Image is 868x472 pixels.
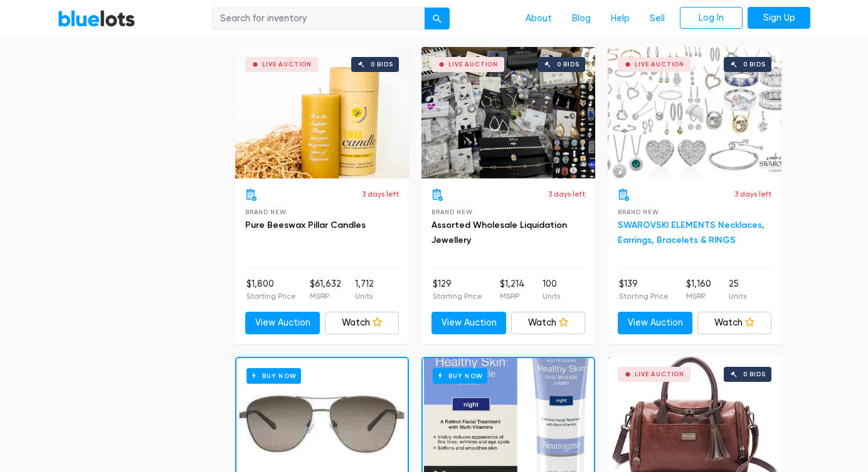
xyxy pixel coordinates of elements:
a: Live Auction 0 bids [421,47,595,178]
p: 3 days left [734,188,771,200]
div: Live Auction [448,61,498,68]
div: 0 bids [557,61,580,68]
div: 0 bids [743,61,766,68]
p: 3 days left [362,188,399,200]
a: Watch [325,312,400,334]
a: Pure Beeswax Pillar Candles [245,220,366,230]
div: 0 bids [743,371,766,377]
p: Starting Price [246,290,296,302]
a: Live Auction 0 bids [608,47,781,178]
span: Brand New [431,208,472,215]
a: View Auction [431,312,506,334]
a: BlueLots [58,9,135,28]
h6: Buy Now [433,368,487,384]
li: $139 [619,277,669,302]
p: MSRP [310,290,341,302]
p: MSRP [686,290,711,302]
span: Brand New [618,208,659,215]
p: Starting Price [619,290,669,302]
p: Starting Price [433,290,482,302]
div: Live Auction [635,371,684,377]
li: 1,712 [355,277,374,302]
li: $1,800 [246,277,296,302]
h6: Buy Now [246,368,301,384]
a: About [516,7,562,31]
a: Sign Up [748,7,810,29]
a: View Auction [245,312,320,334]
p: Units [729,290,746,302]
li: $1,214 [500,277,525,302]
p: Units [542,290,560,302]
li: 25 [729,277,746,302]
a: Blog [562,7,601,31]
div: 0 bids [371,61,393,68]
input: Search for inventory [212,8,425,30]
a: Watch [511,312,586,334]
a: Assorted Wholesale Liquidation Jewellery [431,220,567,245]
a: SWAROVSKI ELEMENTS Necklaces, Earrings, Bracelets & RINGS [618,220,765,245]
a: Live Auction 0 bids [235,47,409,178]
p: MSRP [500,290,525,302]
a: Help [601,7,640,31]
div: Live Auction [635,61,684,68]
a: View Auction [618,312,692,334]
span: Brand New [245,208,286,215]
li: 100 [542,277,560,302]
li: $61,632 [310,277,341,302]
p: 3 days left [548,188,585,200]
p: Units [355,290,374,302]
a: Log In [680,7,743,29]
a: Watch [697,312,772,334]
li: $1,160 [686,277,711,302]
li: $129 [433,277,482,302]
div: Live Auction [262,61,312,68]
a: Sell [640,7,675,31]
